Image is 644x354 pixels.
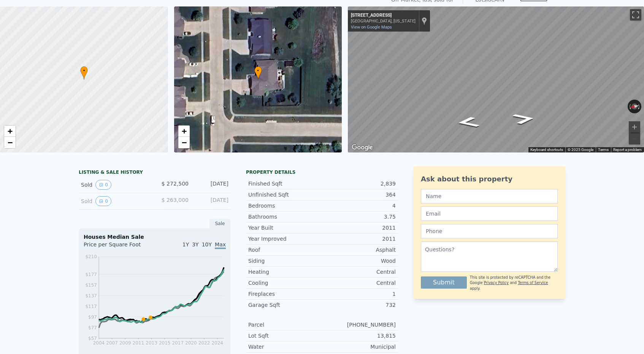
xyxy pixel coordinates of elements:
tspan: 2020 [185,340,197,346]
span: $ 272,500 [162,181,189,187]
div: 3.75 [322,213,396,221]
span: 1Y [182,241,189,248]
button: Keyboard shortcuts [530,147,563,152]
div: Roof [248,246,322,254]
tspan: $177 [85,272,97,277]
div: 13,815 [322,332,396,340]
span: + [181,126,186,136]
button: Rotate clockwise [638,100,642,113]
img: Google [350,143,375,152]
button: Reset the view [627,102,642,111]
tspan: 2007 [106,340,118,346]
input: Name [421,189,558,203]
span: 10Y [202,241,212,248]
a: Terms [598,148,609,152]
button: Zoom in [629,121,640,133]
span: − [8,138,13,147]
div: 2011 [322,235,396,243]
div: Cooling [248,279,322,287]
div: Ask about this property [421,174,558,184]
button: Rotate counterclockwise [628,100,632,113]
div: 1 [322,290,396,298]
tspan: 2009 [119,340,131,346]
a: Zoom in [178,125,190,137]
input: Phone [421,224,558,238]
div: Wood [322,257,396,265]
tspan: $137 [85,293,97,298]
div: Map [348,6,644,152]
div: Bedrooms [248,202,322,210]
div: 4 [322,202,396,210]
div: • [254,66,262,79]
a: Zoom out [4,137,16,148]
button: Zoom out [629,133,640,144]
a: Open this area in Google Maps (opens a new window) [350,143,375,152]
tspan: $157 [85,283,97,288]
button: View historical data [95,196,111,206]
div: 732 [322,301,396,309]
div: [STREET_ADDRESS] [351,13,416,19]
div: 364 [322,191,396,198]
div: [DATE] [195,196,228,206]
input: Email [421,206,558,221]
div: Price per Square Foot [84,241,155,253]
div: Municipal [322,343,396,351]
tspan: 2024 [211,340,223,346]
a: Report a problem [613,148,642,152]
div: Houses Median Sale [84,233,226,241]
div: Year Built [248,224,322,232]
tspan: $77 [88,325,97,330]
div: 2011 [322,224,396,232]
div: Water [248,343,322,351]
button: View historical data [95,180,111,190]
div: Fireplaces [248,290,322,298]
tspan: 2011 [133,340,144,346]
a: Privacy Policy [484,281,509,285]
div: Central [322,268,396,276]
div: Bathrooms [248,213,322,221]
div: Asphalt [322,246,396,254]
div: Lot Sqft [248,332,322,340]
a: Terms of Service [518,281,548,285]
div: This site is protected by reCAPTCHA and the Google and apply. [470,275,558,291]
a: Zoom in [4,125,16,137]
tspan: $57 [88,336,97,341]
a: Zoom out [178,137,190,148]
div: 2,839 [322,180,396,187]
div: Sold [81,196,149,206]
tspan: 2017 [172,340,184,346]
div: Parcel [248,321,322,329]
div: LISTING & SALE HISTORY [79,169,231,177]
path: Go North, Crimson St [447,114,489,130]
div: Street View [348,6,644,152]
tspan: $210 [85,254,97,259]
div: • [80,66,88,79]
div: Central [322,279,396,287]
div: Property details [246,169,398,175]
button: Toggle fullscreen view [630,9,641,21]
div: [PHONE_NUMBER] [322,321,396,329]
span: 3Y [192,241,198,248]
div: [GEOGRAPHIC_DATA], [US_STATE] [351,19,416,24]
tspan: 2015 [159,340,171,346]
span: Max [215,241,226,249]
div: Garage Sqft [248,301,322,309]
span: • [254,67,262,74]
span: • [80,67,88,74]
div: Sale [209,219,231,229]
div: [DATE] [195,180,228,190]
tspan: 2013 [146,340,157,346]
button: Submit [421,276,467,289]
tspan: 2004 [93,340,105,346]
div: Siding [248,257,322,265]
span: $ 263,000 [162,197,189,203]
a: View on Google Maps [351,25,392,30]
div: Year Improved [248,235,322,243]
span: + [8,126,13,136]
div: Unfinished Sqft [248,191,322,198]
div: Heating [248,268,322,276]
span: © 2025 Google [568,148,593,152]
tspan: 2022 [198,340,210,346]
path: Go South, Crimson St [503,111,545,127]
div: Sold [81,180,149,190]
